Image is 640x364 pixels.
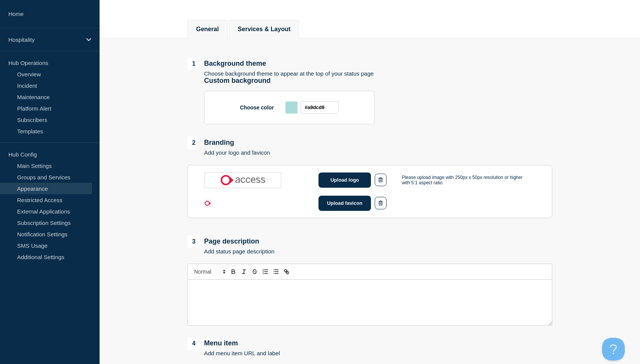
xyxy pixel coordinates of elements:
[191,267,228,276] span: Font size
[204,149,270,156] p: Add your logo and favicon
[238,26,291,33] button: Services & Layout
[260,267,271,276] button: Toggle ordered list
[204,350,280,356] p: Add menu item URL and label
[187,337,280,350] div: Menu item
[187,136,200,149] span: 2
[318,173,371,188] button: Upload logo
[204,77,552,85] p: Custom background
[187,337,200,350] span: 4
[187,235,274,248] div: Page description
[271,267,281,276] button: Toggle bulleted list
[249,267,260,276] button: Toggle strikethrough text
[204,70,374,77] p: Choose background theme to appear at the top of your status page
[204,91,374,124] div: Choose color
[239,267,249,276] button: Toggle italic text
[301,101,339,114] input: #FFFFFF
[187,136,270,149] div: Branding
[187,57,374,70] div: Background theme
[187,57,200,70] span: 1
[318,196,371,211] button: Upload favicon
[281,267,292,276] button: Toggle link
[204,248,274,255] p: Add status page description
[228,267,239,276] button: Toggle bold text
[8,36,81,43] p: Hospitality
[204,200,211,207] img: favicon
[602,338,625,361] iframe: Help Scout Beacon - Open
[187,235,200,248] span: 3
[204,172,281,188] img: logo
[402,175,531,185] p: Please upload image with 250px x 50px resolution or higher with 5:1 aspect ratio
[188,280,552,325] div: Message
[196,26,219,33] button: General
